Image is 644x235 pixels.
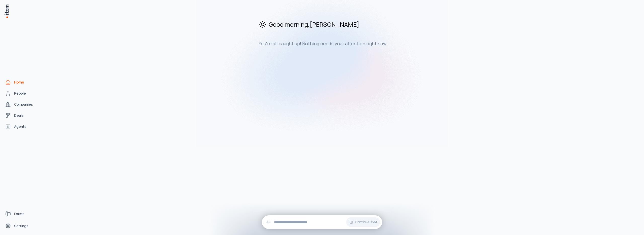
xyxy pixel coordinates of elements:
[14,211,24,216] span: Forms
[346,217,380,227] button: Continue Chat
[14,102,33,107] span: Companies
[3,122,41,132] a: Agents
[14,124,26,129] span: Agents
[259,20,428,28] h2: Good morning , [PERSON_NAME]
[259,41,428,47] h3: You're all caught up! Nothing needs your attention right now.
[14,223,28,228] span: Settings
[14,91,26,96] span: People
[3,77,41,87] a: Home
[3,110,41,121] a: Deals
[3,99,41,109] a: Companies
[14,80,24,85] span: Home
[3,221,41,231] a: Settings
[4,4,9,18] img: Item Brain Logo
[14,113,24,118] span: Deals
[3,209,41,219] a: Forms
[262,215,382,229] div: Continue Chat
[355,220,377,224] span: Continue Chat
[3,88,41,98] a: People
